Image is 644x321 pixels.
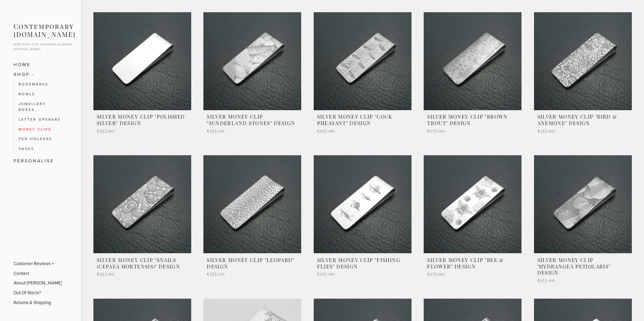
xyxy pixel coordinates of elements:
[19,144,63,154] a: Vases
[19,115,63,124] a: Letter Openers
[14,156,68,166] a: Personalise
[19,99,63,115] a: Jewellery Boxes
[19,79,63,89] a: Bookmarks
[14,298,62,307] a: Returns & Shipping
[19,134,63,144] a: Pen Holders
[14,278,62,288] a: About [PERSON_NAME]
[14,22,76,39] a: Contemporary [DOMAIN_NAME]
[19,124,63,134] a: Money Clips
[14,69,68,79] a: SHOP
[14,288,62,298] a: Out Of Stock?
[14,259,62,268] a: Customer Reviews
[14,268,62,278] a: Contact
[19,89,63,99] a: Bowls
[14,42,76,51] p: Web shop for designer & maker [PERSON_NAME]
[14,60,68,69] a: Home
